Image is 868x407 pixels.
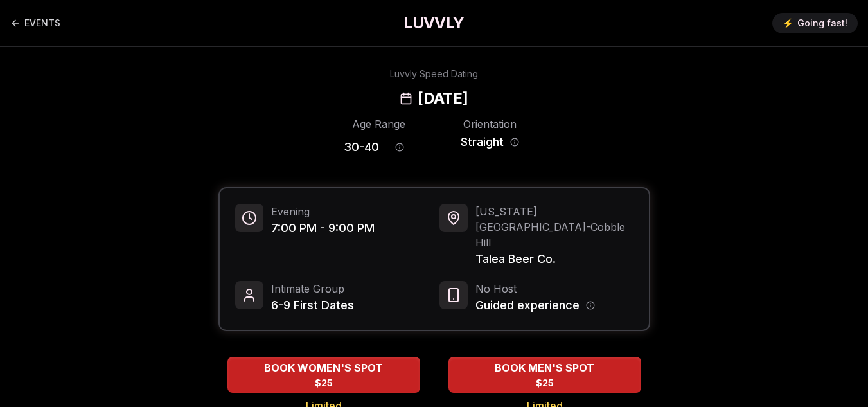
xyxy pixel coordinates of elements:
[390,68,478,80] div: Luvvly Speed Dating
[418,88,468,109] h2: [DATE]
[227,357,420,393] button: BOOK WOMEN'S SPOT - Limited
[10,10,60,36] a: Back to events
[271,296,354,314] span: 6-9 First Dates
[586,301,595,310] button: Host information
[492,360,597,375] span: BOOK MEN'S SPOT
[475,250,633,268] span: Talea Beer Co.
[536,377,554,390] span: $25
[344,138,379,156] span: 30 - 40
[271,204,375,219] span: Evening
[448,357,641,393] button: BOOK MEN'S SPOT - Limited
[461,133,504,151] span: Straight
[315,377,333,390] span: $25
[271,219,375,237] span: 7:00 PM - 9:00 PM
[475,204,633,250] span: [US_STATE][GEOGRAPHIC_DATA] - Cobble Hill
[475,281,595,296] span: No Host
[510,138,519,147] button: Orientation information
[455,116,525,132] div: Orientation
[403,13,464,33] a: LUVVLY
[475,296,580,314] span: Guided experience
[271,281,354,296] span: Intimate Group
[385,133,414,161] button: Age range information
[783,17,793,30] span: ⚡️
[261,360,385,375] span: BOOK WOMEN'S SPOT
[797,17,847,30] span: Going fast!
[344,116,414,132] div: Age Range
